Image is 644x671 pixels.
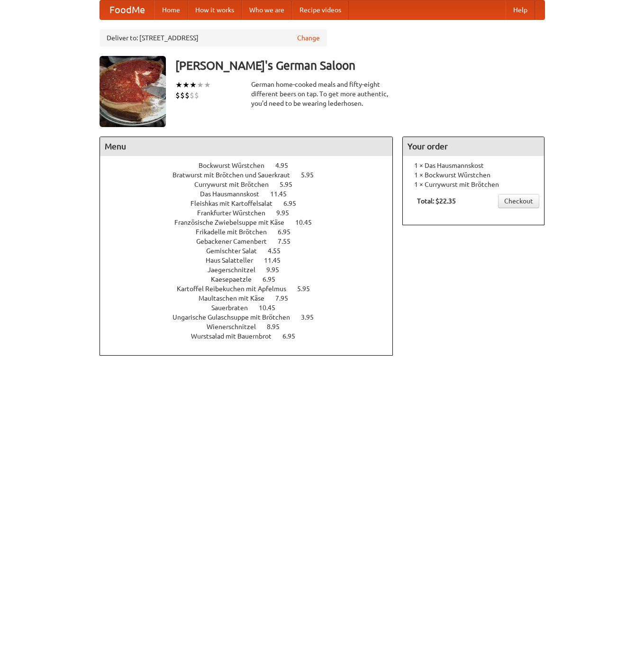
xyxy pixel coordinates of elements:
span: Fleishkas mit Kartoffelsalat [190,200,282,207]
a: Kaesepaetzle 6.95 [211,276,293,283]
h3: [PERSON_NAME]'s German Saloon [175,56,545,75]
span: Haus Salatteller [206,257,263,264]
a: Help [506,0,535,19]
span: Kaesepaetzle [211,276,261,283]
b: Total: $22.35 [417,197,456,205]
span: 5.95 [301,171,323,179]
li: ★ [204,80,211,90]
a: Bratwurst mit Brötchen und Sauerkraut 5.95 [172,171,331,179]
a: Fleishkas mit Kartoffelsalat 6.95 [190,200,314,207]
span: Frikadelle mit Brötchen [196,228,276,236]
a: Ungarische Gulaschsuppe mit Brötchen 3.95 [172,313,331,321]
a: Gemischter Salat 4.55 [206,247,298,255]
li: 1 × Bockwurst Würstchen [408,170,539,180]
a: Recipe videos [292,0,349,19]
li: ★ [182,80,190,90]
a: Currywurst mit Brötchen 5.95 [194,181,310,188]
span: 3.95 [301,313,323,321]
span: 5.95 [297,285,319,293]
span: Kartoffel Reibekuchen mit Apfelmus [177,285,296,293]
span: 6.95 [263,276,285,283]
span: 7.95 [275,294,298,302]
a: Kartoffel Reibekuchen mit Apfelmus 5.95 [177,285,327,293]
span: Sauerbraten [211,304,257,312]
a: Bockwurst Würstchen 4.95 [199,162,306,169]
span: Jaegerschnitzel [208,266,265,274]
a: Frikadelle mit Brötchen 6.95 [196,228,308,236]
a: Französische Zwiebelsuppe mit Käse 10.45 [174,219,329,226]
span: Currywurst mit Brötchen [194,181,278,188]
a: Frankfurter Würstchen 9.95 [197,209,307,217]
li: ★ [197,80,204,90]
a: Gebackener Camenbert 7.55 [196,238,308,245]
a: How it works [188,0,242,19]
a: Haus Salatteller 11.45 [206,257,298,264]
a: Wurstsalad mit Bauernbrot 6.95 [191,332,313,340]
span: 8.95 [267,323,289,331]
li: $ [175,90,180,101]
span: Wurstsalad mit Bauernbrot [191,332,281,340]
span: 6.95 [282,332,305,340]
span: 11.45 [270,190,296,198]
span: 11.45 [264,257,290,264]
a: Jaegerschnitzel 9.95 [208,266,297,274]
span: Gemischter Salat [206,247,266,255]
span: Frankfurter Würstchen [197,209,275,217]
li: ★ [190,80,197,90]
span: Bockwurst Würstchen [199,162,274,169]
img: angular.jpg [100,56,166,127]
span: 6.95 [278,228,300,236]
h4: Menu [100,137,393,156]
span: 4.55 [268,247,290,255]
li: 1 × Das Hausmannskost [408,161,539,170]
li: $ [194,90,199,101]
span: 6.95 [283,200,306,207]
div: German home-cooked meals and fifty-eight different beers on tap. To get more authentic, you'd nee... [251,80,393,108]
span: Maultaschen mit Käse [199,294,274,302]
a: Who we are [242,0,292,19]
h4: Your order [403,137,544,156]
span: Französische Zwiebelsuppe mit Käse [174,219,294,226]
a: Change [297,33,320,43]
span: 9.95 [266,266,289,274]
li: $ [180,90,185,101]
li: $ [185,90,190,101]
span: Gebackener Camenbert [196,238,276,245]
span: 5.95 [280,181,302,188]
a: Das Hausmannskost 11.45 [200,190,304,198]
span: Das Hausmannskost [200,190,269,198]
span: 10.45 [259,304,285,312]
span: 4.95 [275,162,298,169]
span: 9.95 [276,209,299,217]
span: 7.55 [278,238,300,245]
a: FoodMe [100,0,154,19]
span: Wienerschnitzel [207,323,265,331]
a: Wienerschnitzel 8.95 [207,323,297,331]
li: $ [190,90,194,101]
span: 10.45 [295,219,321,226]
a: Maultaschen mit Käse 7.95 [199,294,306,302]
div: Deliver to: [STREET_ADDRESS] [100,29,327,46]
a: Checkout [498,194,539,208]
li: ★ [175,80,182,90]
span: Ungarische Gulaschsuppe mit Brötchen [172,313,299,321]
li: 1 × Currywurst mit Brötchen [408,180,539,189]
a: Sauerbraten 10.45 [211,304,293,312]
span: Bratwurst mit Brötchen und Sauerkraut [172,171,299,179]
a: Home [154,0,188,19]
